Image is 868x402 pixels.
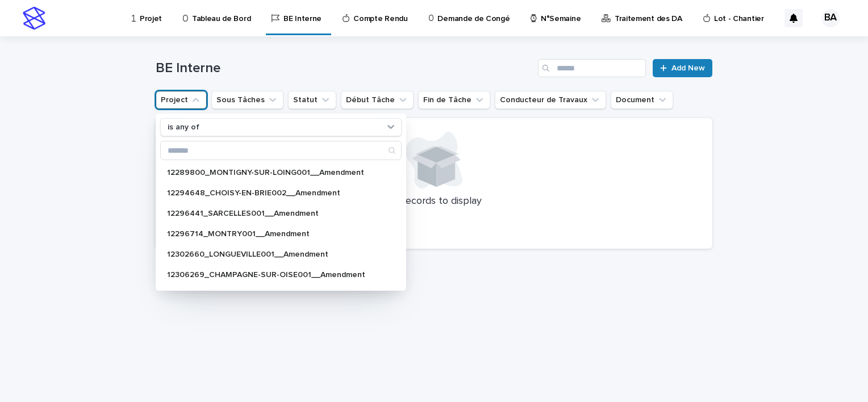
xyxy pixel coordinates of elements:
div: Search [160,141,402,160]
p: 12296714_MONTRY001__Amendment [167,230,383,238]
a: Add New [653,59,712,77]
button: Fin de Tâche [418,91,490,109]
p: No records to display [169,195,699,208]
input: Search [161,141,401,160]
button: Statut [288,91,336,109]
p: 12296441_SARCELLES001__Amendment [167,210,383,217]
button: Début Tâche [341,91,414,109]
p: is any of [168,123,199,132]
button: Sous Tâches [211,91,283,109]
p: 12306269_CHAMPAGNE-SUR-OISE001__Amendment [167,271,383,279]
img: stacker-logo-s-only.png [23,7,45,30]
span: Add New [671,64,705,72]
button: Conducteur de Travaux [495,91,606,109]
input: Search [538,59,646,77]
button: Document [611,91,673,109]
button: Project [156,91,207,109]
p: 12294648_CHOISY-EN-BRIE002__Amendment [167,189,383,197]
p: 12289800_MONTIGNY-SUR-LOING001__Amendment [167,169,383,177]
h1: BE Interne [156,60,533,77]
div: BA [821,9,840,27]
p: 12302660_LONGUEVILLE001__Amendment [167,250,383,258]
